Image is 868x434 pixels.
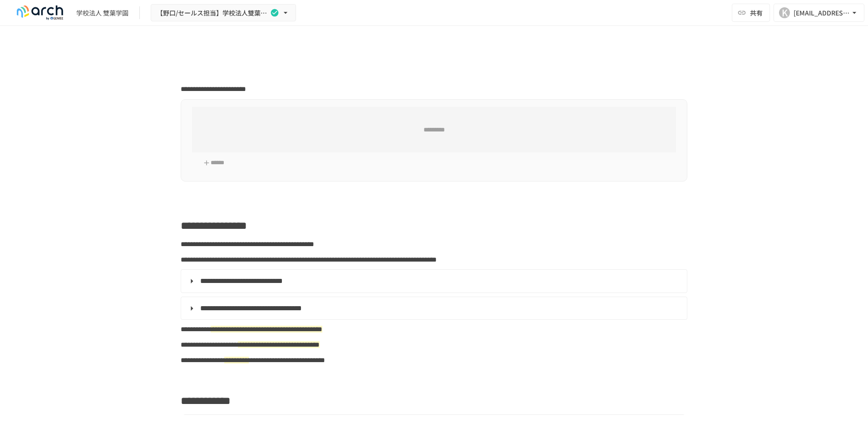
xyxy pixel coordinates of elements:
[779,7,790,18] div: K
[774,4,864,22] button: K[EMAIL_ADDRESS][DOMAIN_NAME]
[750,8,763,18] span: 共有
[732,4,770,22] button: 共有
[76,8,128,18] div: 学校法人 雙葉学園
[157,7,268,19] span: 【野口/セールス担当】学校法人雙葉学園様_初期設定サポート
[11,5,69,20] img: logo-default@2x-9cf2c760.svg
[794,7,850,19] div: [EMAIL_ADDRESS][DOMAIN_NAME]
[151,4,296,22] button: 【野口/セールス担当】学校法人雙葉学園様_初期設定サポート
